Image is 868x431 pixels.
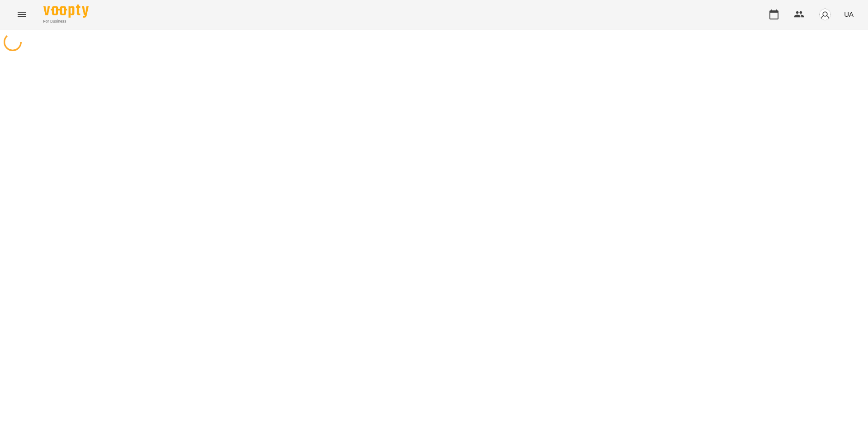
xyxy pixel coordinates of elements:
img: avatar_s.png [819,8,831,21]
button: UA [840,6,857,23]
span: UA [844,9,854,19]
span: For Business [43,19,89,24]
img: Voopty Logo [43,5,89,18]
button: Menu [11,4,33,25]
